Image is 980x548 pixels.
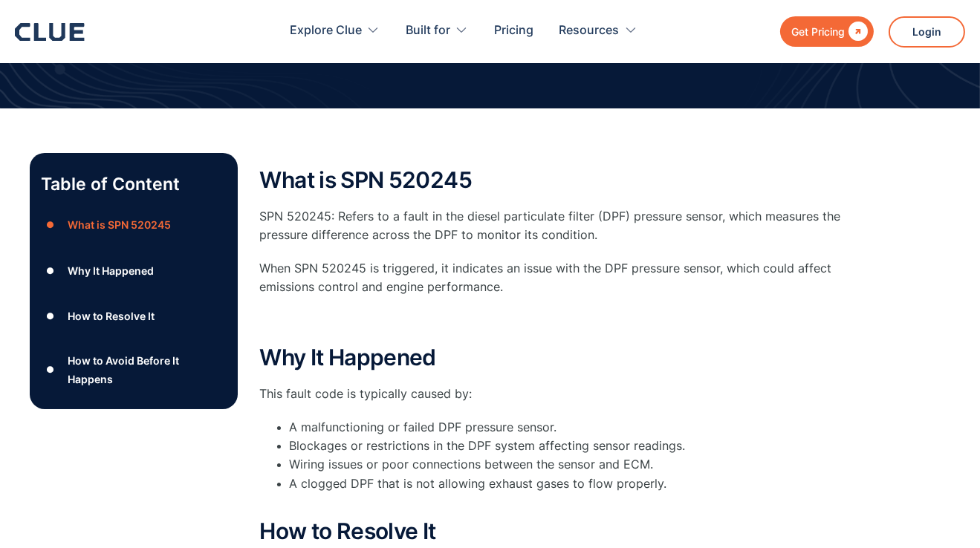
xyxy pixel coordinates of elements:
[42,259,59,281] div: ●
[845,22,868,41] div: 
[494,7,533,54] a: Pricing
[42,305,226,327] a: ●How to Resolve It
[290,7,362,54] div: Explore Clue
[260,207,854,244] p: SPN 520245: Refers to a fault in the diesel particulate filter (DPF) pressure sensor, which measu...
[260,168,854,192] h2: What is SPN 520245
[68,215,171,234] div: What is SPN 520245
[42,214,59,236] div: ●
[780,16,874,47] a: Get Pricing
[290,455,854,474] li: Wiring issues or poor connections between the sensor and ECM.
[290,7,380,54] div: Explore Clue
[42,172,226,196] p: Table of Content
[260,259,854,296] p: When SPN 520245 is triggered, it indicates an issue with the DPF pressure sensor, which could aff...
[260,312,854,330] p: ‍
[406,7,468,54] div: Built for
[68,261,154,280] div: Why It Happened
[68,351,225,388] div: How to Avoid Before It Happens
[68,307,155,325] div: How to Resolve It
[290,418,854,437] li: A malfunctioning or failed DPF pressure sensor.
[260,345,854,370] h2: Why It Happened
[42,359,59,381] div: ●
[42,214,226,236] a: ●What is SPN 520245
[42,351,226,388] a: ●How to Avoid Before It Happens
[791,22,845,41] div: Get Pricing
[406,7,450,54] div: Built for
[559,7,620,54] div: Resources
[290,474,854,512] li: A clogged DPF that is not allowing exhaust gases to flow properly.
[889,16,965,48] a: Login
[290,437,854,455] li: Blockages or restrictions in the DPF system affecting sensor readings.
[42,259,226,281] a: ●Why It Happened
[559,7,637,54] div: Resources
[260,519,854,544] h2: How to Resolve It
[260,385,854,403] p: This fault code is typically caused by:
[42,305,59,327] div: ●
